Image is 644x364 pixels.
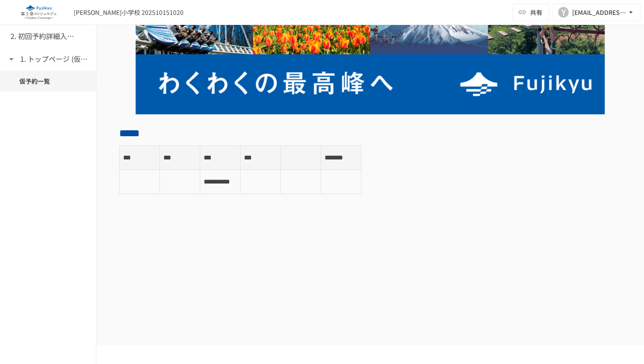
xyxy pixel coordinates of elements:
h6: 1. トップページ (仮予約一覧) [20,53,90,65]
div: Y [558,7,569,18]
span: 共有 [530,7,542,17]
img: eQeGXtYPV2fEKIA3pizDiVdzO5gJTl2ahLbsPaD2E4R [11,5,67,19]
button: Y[EMAIL_ADDRESS][DOMAIN_NAME] [553,4,640,21]
div: [PERSON_NAME]小学校 202510151020 [74,8,184,17]
button: 共有 [513,4,549,21]
h6: 2. 初回予約詳細入力ページ [11,31,81,42]
span: 仮予約一覧 [19,76,77,86]
div: [EMAIL_ADDRESS][DOMAIN_NAME] [572,7,626,18]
